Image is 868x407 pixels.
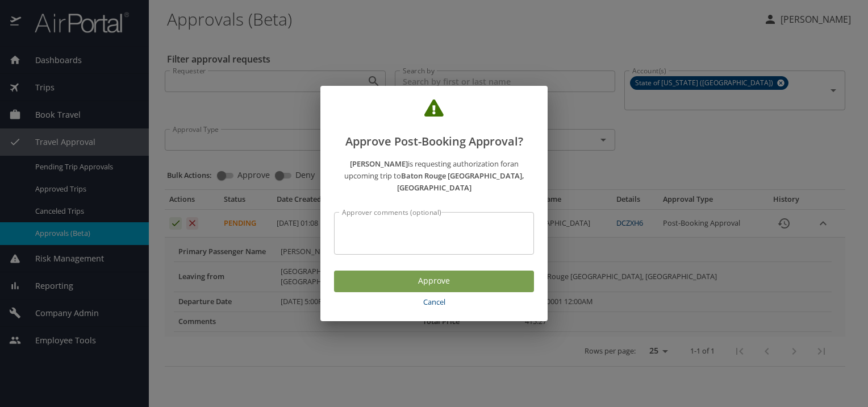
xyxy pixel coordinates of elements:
span: Cancel [339,296,529,309]
strong: [PERSON_NAME] [350,159,408,169]
span: Approve [343,274,525,288]
button: Approve [334,271,534,293]
p: is requesting authorization for an upcoming trip to [334,158,534,193]
h2: Approve Post-Booking Approval? [334,99,534,151]
button: Cancel [334,292,534,312]
strong: Baton Rouge [GEOGRAPHIC_DATA], [GEOGRAPHIC_DATA] [397,171,524,193]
